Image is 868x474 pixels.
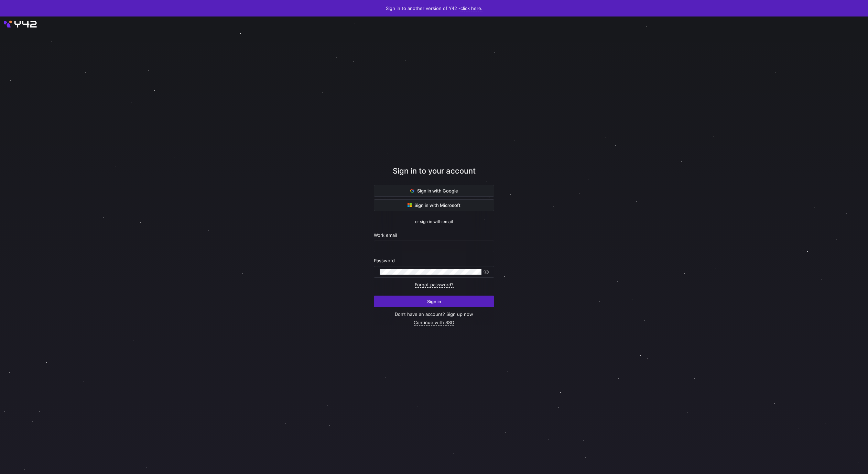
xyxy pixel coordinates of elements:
button: Sign in with Microsoft [374,199,494,211]
span: or sign in with email [415,219,453,224]
span: Sign in with Microsoft [408,202,460,208]
a: click here. [460,5,482,11]
a: Continue with SSO [414,320,454,326]
a: Don’t have an account? Sign up now [395,311,473,317]
span: Password [374,258,395,263]
button: Sign in [374,296,494,307]
span: Work email [374,232,397,238]
button: Sign in with Google [374,185,494,197]
span: Sign in [427,299,441,304]
span: Sign in with Google [410,188,458,194]
div: Sign in to your account [374,165,494,185]
a: Forgot password? [415,282,454,288]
